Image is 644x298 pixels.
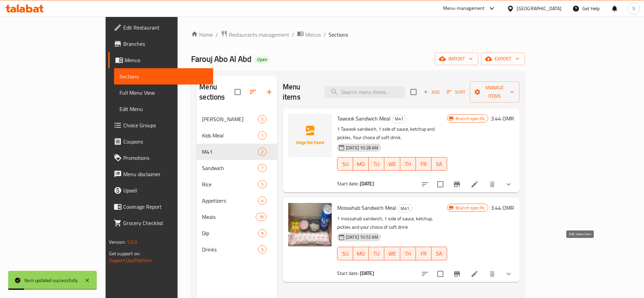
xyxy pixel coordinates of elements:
a: Choice Groups [108,117,213,133]
span: TH [403,159,413,169]
div: items [258,197,266,205]
div: items [258,115,266,123]
b: [DATE] [360,179,374,188]
b: [DATE] [360,269,374,278]
span: 7 [258,165,266,171]
h2: Menu items [283,82,317,102]
div: M412 [197,144,277,160]
span: Edit Menu [119,105,208,113]
span: Menus [125,56,208,64]
button: TH [400,247,416,260]
a: Coverage Report [108,199,213,215]
svg: Show Choices [504,180,513,188]
div: M41 [398,204,412,212]
nav: breadcrumb [191,30,525,39]
div: [PERSON_NAME]5 [197,111,277,127]
span: Sort items [442,87,470,97]
div: items [258,164,266,172]
div: Kids Meal1 [197,127,277,144]
span: Manage items [475,83,514,100]
span: WE [387,159,397,169]
span: Promotions [123,154,208,162]
span: Tawook Sandwich Meal [337,113,390,124]
span: 5 [258,181,266,188]
a: Branches [108,36,213,52]
button: export [481,53,525,65]
a: Sections [114,68,213,85]
div: items [258,245,266,254]
button: Manage items [470,81,520,103]
div: items [258,148,266,156]
div: Meals [202,213,255,221]
a: Grocery Checklist [108,215,213,231]
span: Version: [109,238,126,246]
div: Aboody [202,115,258,123]
div: Rice5 [197,176,277,192]
span: Upsell [123,186,208,194]
div: M41 [392,115,406,123]
span: Get support on: [109,249,140,258]
button: delete [484,266,500,282]
span: 4 [258,198,266,204]
span: 9 [258,230,266,237]
div: Item updated successfully [24,277,78,284]
a: Edit Restaurant [108,19,213,36]
span: export [486,55,519,63]
button: Branch-specific-item [449,266,465,282]
div: Rice [202,180,258,188]
div: [GEOGRAPHIC_DATA] [517,5,562,12]
span: 1 [258,132,266,139]
input: search [325,86,405,98]
button: SU [337,247,353,260]
span: Add item [421,87,442,97]
span: M41 [392,115,406,123]
button: TU [369,247,384,260]
button: WE [384,157,400,171]
span: Start date: [337,179,359,188]
span: MO [356,249,366,259]
span: Open [254,57,270,62]
li: / [292,31,294,39]
div: M41 [202,148,258,156]
button: show more [500,176,517,192]
button: show more [500,266,517,282]
span: Kids Meal [202,131,258,139]
span: Restaurants management [229,31,289,39]
a: Menus [108,52,213,68]
div: Dip [202,229,258,237]
button: import [435,53,478,65]
button: FR [416,157,431,171]
span: Coverage Report [123,203,208,211]
img: Mossahab Sandwich Meal [288,203,332,246]
span: S [632,5,635,12]
svg: Show Choices [504,270,513,278]
button: MO [353,157,369,171]
button: Add section [261,84,277,100]
span: Full Menu View [119,89,208,97]
div: Dip9 [197,225,277,241]
h2: Menu sections [199,82,235,102]
div: items [258,229,266,237]
a: Edit Menu [114,101,213,117]
span: Mossahab Sandwich Meal [337,203,396,213]
a: Edit menu item [471,180,479,188]
button: sort-choices [417,266,433,282]
span: TH [403,249,413,259]
span: [DATE] 10:52 AM [343,234,381,240]
span: Sort sections [245,84,261,100]
button: SA [431,247,447,260]
button: SU [337,157,353,171]
div: Drinks3 [197,241,277,258]
span: Appetizers [202,197,258,205]
h6: 3.44 OMR [491,114,514,123]
span: Sort [447,88,465,96]
div: Open [254,56,270,64]
span: Branch specific [453,115,488,122]
div: Drinks [202,245,258,254]
h6: 3.44 OMR [491,203,514,212]
div: Appetizers4 [197,192,277,209]
span: Select to update [433,267,447,281]
span: FR [419,249,429,259]
span: Grocery Checklist [123,219,208,227]
span: SA [434,159,444,169]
